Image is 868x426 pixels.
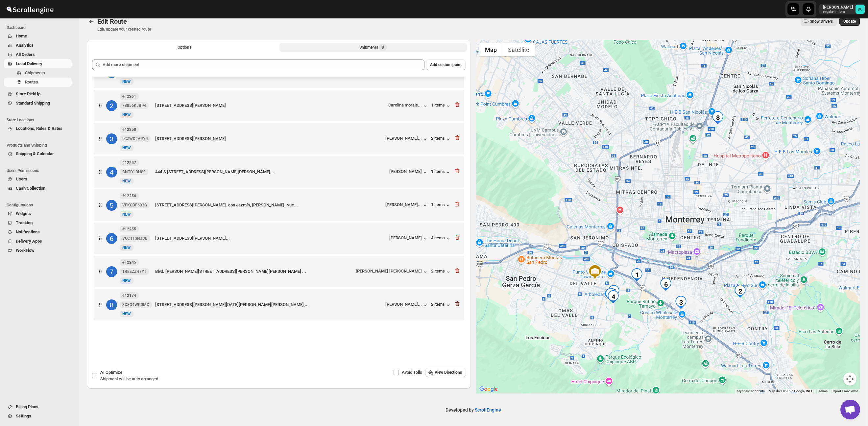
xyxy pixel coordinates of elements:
[4,175,72,184] button: Users
[4,32,72,41] button: Home
[122,293,136,298] b: #12174
[7,143,74,148] span: Products and Shipping
[100,370,122,375] span: AI Optimize
[87,54,471,326] div: Selected Shipments
[155,135,383,142] div: [STREET_ADDRESS][PERSON_NAME]
[94,256,464,287] div: 7#122451REEZZH7YTNewNEWBlvd. [PERSON_NAME][STREET_ADDRESS][PERSON_NAME][PERSON_NAME] ...[PERSON_N...
[106,200,117,211] div: 5
[16,248,35,253] span: WorkFlow
[385,136,422,141] div: [PERSON_NAME]...
[155,268,353,275] div: Blvd. [PERSON_NAME][STREET_ADDRESS][PERSON_NAME][PERSON_NAME] ...
[122,179,131,183] span: NEW
[122,146,131,150] span: NEW
[97,27,151,32] p: Edit/update your created route
[155,202,383,208] div: [STREET_ADDRESS][PERSON_NAME]. con Jazmín, [PERSON_NAME], Nue...
[16,177,27,181] span: Users
[389,235,428,242] div: [PERSON_NAME]
[155,169,387,175] div: 444-S [STREET_ADDRESS][PERSON_NAME][PERSON_NAME]...
[122,260,136,265] b: #12245
[106,167,117,177] div: 4
[4,227,72,237] button: Notifications
[502,43,535,56] button: Show satellite imagery
[385,302,428,308] button: [PERSON_NAME]...
[388,103,422,107] div: Carolina morale...
[4,78,72,87] button: Routes
[155,301,383,308] div: [STREET_ADDRESS][PERSON_NAME][DATE][PERSON_NAME][PERSON_NAME],...
[94,90,464,121] div: 2#1226178856KJBIMNewNEW[STREET_ADDRESS][PERSON_NAME]Carolina morale...1 items
[607,285,620,298] div: 5
[7,25,74,30] span: Dashboard
[16,404,38,409] span: Billing Plans
[16,186,45,191] span: Cash Collection
[426,59,466,70] button: Add custom point
[4,124,72,133] button: Locations, Rules & Rates
[16,101,50,106] span: Standard Shipping
[122,202,147,208] span: VFKQBF693G
[856,5,865,14] span: DAVID CORONADO
[819,4,865,14] button: User menu
[475,407,501,413] a: ScrollEngine
[431,136,451,142] div: 2 items
[430,62,462,67] span: Add custom point
[122,212,131,217] span: NEW
[431,103,451,109] button: 1 items
[839,17,860,26] button: Update
[94,289,464,320] div: 8#121743X8Q4WR0MXNewNEW[STREET_ADDRESS][PERSON_NAME][DATE][PERSON_NAME][PERSON_NAME],...[PERSON_N...
[4,50,72,59] button: All Orders
[818,389,828,393] a: Terms (opens in new tab)
[604,288,617,301] div: 7
[711,111,724,124] div: 8
[4,402,72,412] button: Billing Plans
[4,237,72,246] button: Delivery Apps
[7,168,74,173] span: Users Permissions
[431,169,451,176] div: 1 items
[431,269,451,275] button: 2 items
[122,79,131,84] span: NEW
[7,202,74,208] span: Configurations
[106,266,117,277] div: 7
[122,103,146,108] span: 78856KJBIM
[106,133,117,144] div: 3
[736,389,765,393] button: Keyboard shortcuts
[94,156,464,188] div: 4#12257BNTIYLDHS9NewNEW444-S [STREET_ADDRESS][PERSON_NAME][PERSON_NAME]...[PERSON_NAME]1 items
[106,100,117,111] div: 2
[122,136,148,141] span: LCZWD2ARYR
[178,45,191,50] span: Options
[16,151,54,156] span: Shipping & Calendar
[91,43,278,52] button: All Route Options
[7,117,74,123] span: Store Locations
[659,278,672,291] div: 6
[122,160,136,165] b: #12257
[4,41,72,50] button: Analytics
[385,202,422,207] div: [PERSON_NAME]...
[155,102,386,109] div: [STREET_ADDRESS][PERSON_NAME]
[16,126,62,131] span: Locations, Rules & Rates
[858,7,862,12] text: DC
[4,218,72,227] button: Tracking
[382,45,384,50] span: 8
[425,368,466,377] button: View Directions
[388,103,428,109] button: Carolina morale...
[16,211,31,216] span: Widgets
[16,91,40,96] span: Store PickUp
[4,412,72,421] button: Settings
[94,223,464,254] div: 6#12255VQCTTSNJBBNewNEW[STREET_ADDRESS][PERSON_NAME]...[PERSON_NAME]4 items
[100,376,158,381] span: Shipment will be auto arranged
[840,400,860,419] div: Open chat
[16,239,42,244] span: Delivery Apps
[25,70,45,75] span: Shipments
[16,229,40,234] span: Notifications
[356,269,428,275] button: [PERSON_NAME] [PERSON_NAME]
[16,61,42,66] span: Local Delivery
[359,44,387,51] div: Shipments
[4,149,72,158] button: Shipping & Calendar
[87,17,96,26] button: Routes
[431,235,451,242] button: 4 items
[122,302,149,307] span: 3X8Q4WR0MX
[4,246,72,255] button: WorkFlow
[155,235,387,242] div: [STREET_ADDRESS][PERSON_NAME]...
[832,389,858,393] a: Report a map error
[122,236,148,241] span: VQCTTSNJBB
[446,407,501,413] p: Developed by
